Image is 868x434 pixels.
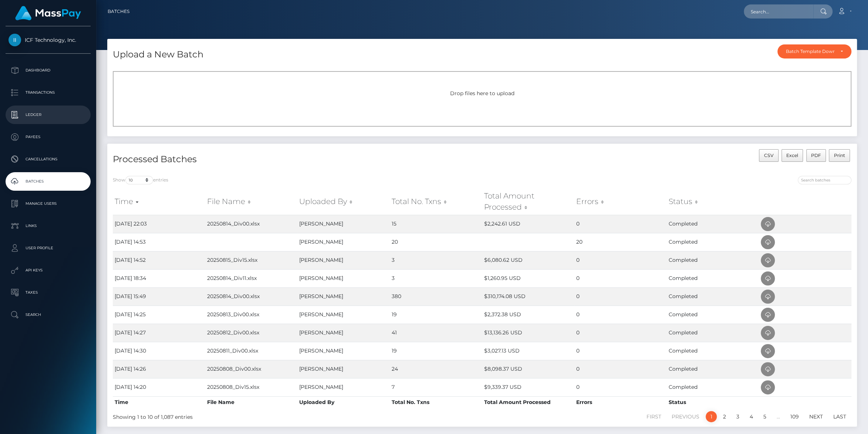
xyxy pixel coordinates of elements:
[806,149,826,162] button: PDF
[9,131,88,143] p: Payees
[113,306,205,324] td: [DATE] 14:25
[297,215,390,233] td: [PERSON_NAME]
[667,306,759,324] td: Completed
[574,360,667,378] td: 0
[786,411,803,422] a: 109
[786,153,798,158] span: Excel
[574,378,667,396] td: 0
[297,378,390,396] td: [PERSON_NAME]
[667,342,759,360] td: Completed
[390,188,482,215] th: Total No. Txns: activate to sort column ascending
[574,324,667,342] td: 0
[297,188,390,215] th: Uploaded By: activate to sort column ascending
[297,306,390,324] td: [PERSON_NAME]
[6,37,91,43] span: ICF Technology, Inc.
[9,65,88,76] p: Dashboard
[759,411,770,422] a: 5
[390,251,482,269] td: 3
[834,153,845,158] span: Print
[113,378,205,396] td: [DATE] 14:20
[113,287,205,306] td: [DATE] 15:49
[732,411,743,422] a: 3
[574,287,667,306] td: 0
[781,149,803,162] button: Excel
[450,90,514,97] span: Drop files here to upload
[297,287,390,306] td: [PERSON_NAME]
[482,360,575,378] td: $8,098.37 USD
[6,283,91,302] a: Taxes
[6,239,91,257] a: User Profile
[667,233,759,251] td: Completed
[9,87,88,98] p: Transactions
[719,411,730,422] a: 2
[574,269,667,287] td: 0
[9,243,88,254] p: User Profile
[667,360,759,378] td: Completed
[574,215,667,233] td: 0
[205,360,298,378] td: 20250808_Div00.xlsx
[482,324,575,342] td: $13,136.26 USD
[482,306,575,324] td: $2,372.38 USD
[113,396,205,408] th: Time
[205,306,298,324] td: 20250813_Div00.xlsx
[297,269,390,287] td: [PERSON_NAME]
[113,342,205,360] td: [DATE] 14:30
[6,83,91,102] a: Transactions
[297,396,390,408] th: Uploaded By
[113,233,205,251] td: [DATE] 14:53
[113,360,205,378] td: [DATE] 14:26
[798,176,851,184] input: Search batches
[9,176,88,187] p: Batches
[6,106,91,124] a: Ledger
[205,287,298,306] td: 20250814_Div00.xlsx
[390,233,482,251] td: 20
[390,396,482,408] th: Total No. Txns
[390,215,482,233] td: 15
[9,220,88,231] p: Links
[9,198,88,209] p: Manage Users
[759,149,779,162] button: CSV
[574,188,667,215] th: Errors: activate to sort column ascending
[9,287,88,298] p: Taxes
[667,287,759,306] td: Completed
[6,172,91,191] a: Batches
[574,251,667,269] td: 0
[574,233,667,251] td: 20
[786,49,834,54] div: Batch Template Download
[205,396,298,408] th: File Name
[482,269,575,287] td: $1,260.95 USD
[297,342,390,360] td: [PERSON_NAME]
[9,309,88,320] p: Search
[390,306,482,324] td: 19
[113,48,203,61] h4: Upload a New Batch
[667,188,759,215] th: Status: activate to sort column ascending
[297,324,390,342] td: [PERSON_NAME]
[6,61,91,80] a: Dashboard
[482,378,575,396] td: $9,339.37 USD
[205,188,298,215] th: File Name: activate to sort column ascending
[482,342,575,360] td: $3,027.13 USD
[205,324,298,342] td: 20250812_Div00.xlsx
[829,411,850,422] a: Last
[113,269,205,287] td: [DATE] 18:34
[744,4,813,19] input: Search...
[390,360,482,378] td: 24
[482,251,575,269] td: $6,080.62 USD
[6,217,91,235] a: Links
[390,342,482,360] td: 19
[205,342,298,360] td: 20250811_Div00.xlsx
[574,306,667,324] td: 0
[9,109,88,120] p: Ledger
[205,215,298,233] td: 20250814_Div00.xlsx
[390,269,482,287] td: 3
[205,251,298,269] td: 20250815_Div15.xlsx
[6,261,91,280] a: API Keys
[113,251,205,269] td: [DATE] 14:52
[113,324,205,342] td: [DATE] 14:27
[6,306,91,324] a: Search
[108,4,129,19] a: Batches
[113,215,205,233] td: [DATE] 22:03
[811,153,821,158] span: PDF
[482,396,575,408] th: Total Amount Processed
[667,269,759,287] td: Completed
